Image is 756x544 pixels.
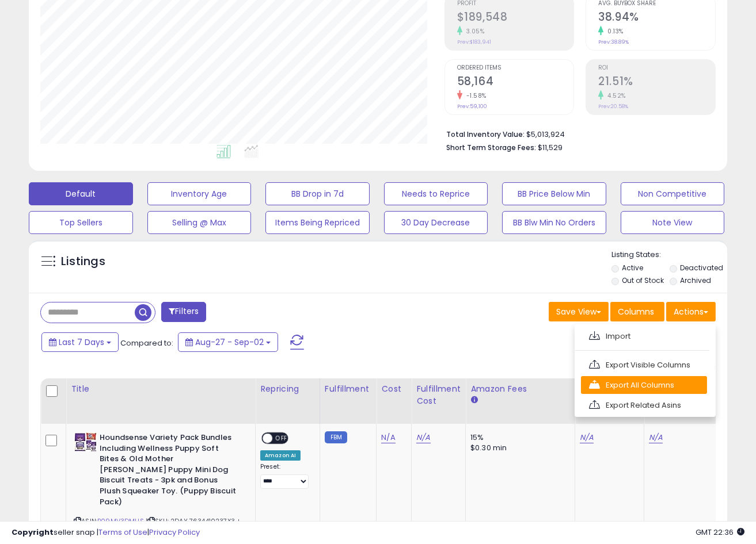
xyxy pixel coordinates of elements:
[325,383,371,395] div: Fulfillment
[598,75,715,90] h2: 21.51%
[581,376,707,394] a: Export All Columns
[416,383,461,407] div: Fulfillment Cost
[470,432,566,443] div: 15%
[446,143,536,152] b: Short Term Storage Fees:
[581,396,707,414] a: Export Related Asins
[611,250,727,260] p: Listing States:
[457,10,574,26] h2: $189,548
[29,211,133,234] button: Top Sellers
[598,39,629,45] small: Prev: 38.89%
[622,275,664,285] label: Out of Stock
[446,129,525,139] b: Total Inventory Value:
[61,254,105,270] h5: Listings
[416,432,430,443] a: N/A
[12,527,54,538] strong: Copyright
[680,263,723,273] label: Deactivated
[12,527,200,538] div: seller snap | |
[680,275,711,285] label: Archived
[598,10,715,26] h2: 38.94%
[598,103,628,110] small: Prev: 20.58%
[41,332,119,352] button: Last 7 Days
[538,142,563,153] span: $11,529
[549,302,609,321] button: Save View
[502,211,606,234] button: BB Blw Min No Orders
[74,432,97,451] img: 512omL-28BL._SL40_.jpg
[260,383,315,395] div: Repricing
[149,527,200,538] a: Privacy Policy
[610,302,664,321] button: Columns
[462,91,487,100] small: -1.58%
[649,432,663,443] a: N/A
[462,27,485,36] small: 3.05%
[457,75,574,90] h2: 58,164
[147,182,252,205] button: Inventory Age
[457,39,491,45] small: Prev: $183,941
[502,182,606,205] button: BB Price Below Min
[384,211,488,234] button: 30 Day Decrease
[666,302,716,321] button: Actions
[598,65,715,71] span: ROI
[457,103,487,110] small: Prev: 59,100
[120,338,173,348] span: Compared to:
[580,432,594,443] a: N/A
[384,182,488,205] button: Needs to Reprice
[581,356,707,374] a: Export Visible Columns
[161,302,206,322] button: Filters
[325,431,347,443] small: FBM
[621,182,725,205] button: Non Competitive
[260,463,311,489] div: Preset:
[272,434,291,443] span: OFF
[603,27,624,36] small: 0.13%
[446,127,707,140] li: $5,013,924
[98,527,147,538] a: Terms of Use
[470,395,477,405] small: Amazon Fees.
[265,182,370,205] button: BB Drop in 7d
[621,211,725,234] button: Note View
[265,211,370,234] button: Items Being Repriced
[260,450,301,461] div: Amazon AI
[470,443,566,453] div: $0.30 min
[457,1,574,7] span: Profit
[71,383,250,395] div: Title
[581,327,707,345] a: Import
[618,306,654,317] span: Columns
[381,383,407,395] div: Cost
[696,527,744,538] span: 2025-09-10 22:36 GMT
[100,432,240,510] b: Houndsense Variety Pack Bundles Including Wellness Puppy Soft Bites & Old Mother [PERSON_NAME] Pu...
[470,383,570,395] div: Amazon Fees
[457,65,574,71] span: Ordered Items
[147,211,252,234] button: Selling @ Max
[622,263,643,273] label: Active
[381,432,395,443] a: N/A
[195,336,264,348] span: Aug-27 - Sep-02
[178,332,278,352] button: Aug-27 - Sep-02
[29,182,133,205] button: Default
[598,1,715,7] span: Avg. Buybox Share
[59,336,104,348] span: Last 7 Days
[603,91,626,100] small: 4.52%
